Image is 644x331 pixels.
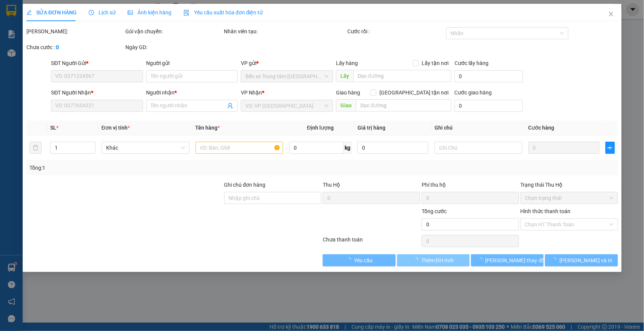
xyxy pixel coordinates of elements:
[520,208,570,214] label: Hình thức thanh toán
[422,181,519,192] div: Phí thu hộ
[357,125,385,131] span: Giá trị hàng
[336,99,356,111] span: Giao
[183,10,190,16] img: icon
[422,208,447,214] span: Tổng cước
[354,256,373,264] span: Yêu cầu
[525,192,613,204] span: Chọn trạng thái
[528,142,599,154] input: 0
[551,257,559,263] span: loading
[545,254,618,266] button: [PERSON_NAME] và In
[224,192,321,204] input: Ghi chú đơn hàng
[434,142,522,154] input: Ghi Chú
[353,70,451,82] input: Dọc đường
[26,27,124,36] div: [PERSON_NAME]:
[520,181,618,189] div: Trạng thái Thu Hộ
[51,59,143,67] div: SĐT Người Gửi
[183,9,263,15] span: Yêu cầu xuất hóa đơn điện tử
[419,59,451,67] span: Lấy tận nơi
[26,9,77,15] span: SỬA ĐƠN HÀNG
[322,235,421,249] div: Chưa thanh toán
[336,90,360,96] span: Giao hàng
[245,71,328,82] span: Bến xe Trung tâm Lào Cai
[89,9,116,15] span: Lịch sử
[89,10,94,15] span: clock-circle
[344,142,351,154] span: kg
[195,125,220,131] span: Tên hàng
[454,70,523,82] input: Cước lấy hàng
[356,99,451,111] input: Dọc đường
[101,125,129,131] span: Đơn vị tính
[605,142,615,154] button: plus
[128,10,133,15] span: picture
[600,4,621,25] button: Close
[241,90,262,96] span: VP Nhận
[454,60,488,66] label: Cước lấy hàng
[347,27,445,36] div: Cước rồi :
[241,59,333,67] div: VP gửi
[397,254,469,266] button: Thêm ĐH mới
[605,145,614,151] span: plus
[431,121,525,135] th: Ghi chú
[29,142,42,154] button: delete
[227,103,233,109] span: user-add
[128,9,171,15] span: Ảnh kiện hàng
[125,43,222,51] div: Ngày GD:
[528,125,555,131] span: Cước hàng
[346,257,354,263] span: loading
[26,43,124,51] div: Chưa cước :
[106,142,185,153] span: Khác
[224,27,346,36] div: Nhân viên tạo:
[307,125,334,131] span: Định lượng
[146,88,238,97] div: Người nhận
[195,142,283,154] input: VD: Bàn, Ghế
[485,256,546,264] span: [PERSON_NAME] thay đổi
[471,254,544,266] button: [PERSON_NAME] thay đổi
[608,11,614,17] span: close
[146,59,238,67] div: Người gửi
[323,254,395,266] button: Yêu cầu
[336,60,358,66] span: Lấy hàng
[56,44,59,50] b: 0
[477,257,485,263] span: loading
[413,257,421,263] span: loading
[454,90,492,96] label: Cước giao hàng
[51,88,143,97] div: SĐT Người Nhận
[376,88,451,97] span: [GEOGRAPHIC_DATA] tận nơi
[559,256,612,264] span: [PERSON_NAME] và In
[323,182,340,188] span: Thu Hộ
[26,10,32,15] span: edit
[29,164,249,172] div: Tổng: 1
[125,27,222,36] div: Gói vận chuyển:
[224,182,265,188] label: Ghi chú đơn hàng
[454,100,523,112] input: Cước giao hàng
[421,256,453,264] span: Thêm ĐH mới
[50,125,56,131] span: SL
[336,70,353,82] span: Lấy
